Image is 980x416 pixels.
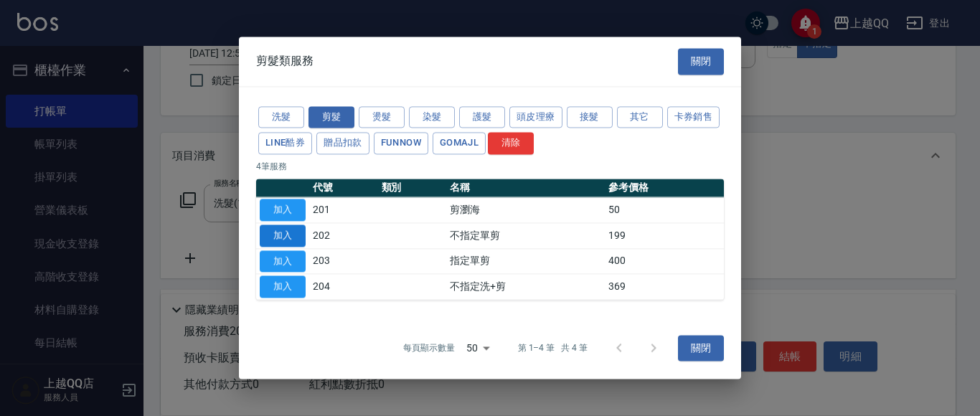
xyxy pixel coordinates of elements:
[667,106,720,128] button: 卡券銷售
[567,106,613,128] button: 接髮
[446,248,605,274] td: 指定單剪
[258,133,312,155] button: LINE酷券
[359,106,405,128] button: 燙髮
[678,48,724,75] button: 關閉
[260,276,306,298] button: 加入
[605,179,724,197] th: 參考價格
[309,197,378,223] td: 201
[309,274,378,300] td: 204
[605,223,724,249] td: 199
[617,106,663,128] button: 其它
[309,179,378,197] th: 代號
[678,335,724,361] button: 關閉
[409,106,455,128] button: 染髮
[260,224,306,247] button: 加入
[605,274,724,300] td: 369
[256,55,314,69] span: 剪髮類服務
[260,199,306,221] button: 加入
[488,133,534,155] button: 清除
[378,179,447,197] th: 類別
[309,223,378,249] td: 202
[459,106,505,128] button: 護髮
[446,223,605,249] td: 不指定單剪
[446,274,605,300] td: 不指定洗+剪
[374,133,428,155] button: FUNNOW
[518,342,588,355] p: 第 1–4 筆 共 4 筆
[258,106,304,128] button: 洗髮
[461,328,495,367] div: 50
[446,179,605,197] th: 名稱
[509,106,562,128] button: 頭皮理療
[256,160,724,173] p: 4 筆服務
[433,133,486,155] button: GOMAJL
[446,197,605,223] td: 剪瀏海
[605,197,724,223] td: 50
[309,248,378,274] td: 203
[308,106,354,128] button: 剪髮
[260,250,306,273] button: 加入
[316,133,369,155] button: 贈品扣款
[403,342,455,355] p: 每頁顯示數量
[605,248,724,274] td: 400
